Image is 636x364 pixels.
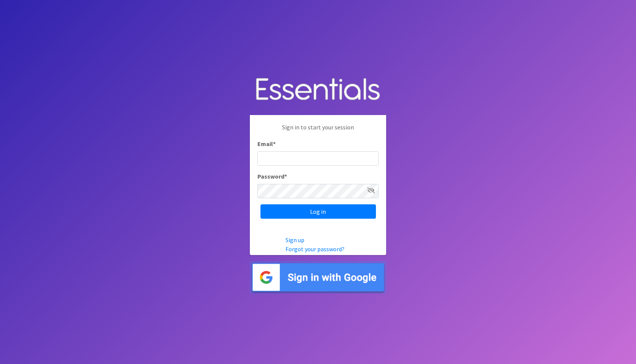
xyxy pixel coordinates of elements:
[273,140,276,148] abbr: required
[285,245,344,253] a: Forgot your password?
[260,204,376,219] input: Log in
[250,261,386,294] img: Sign in with Google
[257,172,287,181] label: Password
[257,123,379,139] p: Sign in to start your session
[257,139,276,148] label: Email
[285,236,304,244] a: Sign up
[284,173,287,180] abbr: required
[250,70,386,109] img: Human Essentials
